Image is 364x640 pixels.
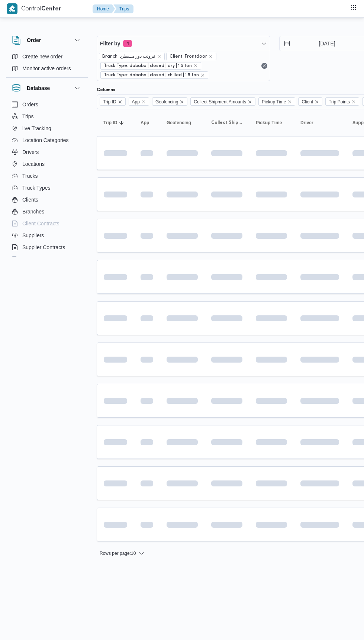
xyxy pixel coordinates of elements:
[287,100,292,104] button: Remove Pickup Time from selection in this group
[100,71,208,79] span: Truck Type: dababa | closed | chilled | 1.5 ton
[152,97,187,106] span: Geofencing
[103,98,116,106] span: Trip ID
[12,36,82,45] button: Order
[280,36,364,51] input: Press the down key to open a popover containing a calendar.
[6,51,88,77] div: Order
[9,122,85,134] button: live Tracking
[123,40,132,47] span: 4 active filters
[351,100,356,104] button: Remove Trip Points from selection in this group
[9,206,85,218] button: Branches
[9,62,85,74] button: Monitor active orders
[260,61,269,70] button: Remove
[302,98,313,106] span: Client
[9,218,85,229] button: Client Contracts
[166,53,216,60] span: Client: Frontdoor
[27,36,41,45] h3: Order
[41,6,61,12] b: Center
[100,549,136,558] span: Rows per page : 10
[329,98,350,106] span: Trip Points
[22,255,41,264] span: Devices
[9,170,85,182] button: Trucks
[22,100,38,109] span: Orders
[9,194,85,206] button: Clients
[22,171,38,180] span: Trucks
[100,97,126,106] span: Trip ID
[170,53,207,60] span: Client: Frontdoor
[22,136,69,145] span: Location Categories
[190,97,255,106] span: Collect Shipment Amounts
[100,117,130,129] button: Trip IDSorted in descending order
[113,4,133,13] button: Trips
[9,146,85,158] button: Drivers
[132,98,140,106] span: App
[9,99,85,110] button: Orders
[27,84,50,93] h3: Database
[155,98,178,106] span: Geofencing
[167,120,191,126] span: Geofencing
[6,99,88,260] div: Database
[297,117,342,129] button: Driver
[209,54,213,59] button: remove selected entity
[119,120,125,126] svg: Sorted in descending order
[103,120,117,126] span: Trip ID; Sorted in descending order
[22,148,39,157] span: Drivers
[315,100,319,104] button: Remove Client from selection in this group
[141,120,149,126] span: App
[22,219,59,228] span: Client Contracts
[180,100,184,104] button: Remove Geofencing from selection in this group
[193,64,198,68] button: remove selected entity
[12,84,82,93] button: Database
[200,73,205,77] button: remove selected entity
[99,53,165,60] span: Branch: فرونت دور مسطرد
[22,52,62,61] span: Create new order
[100,62,201,70] span: Truck Type: dababa | closed | dry | 1.5 ton
[104,62,192,69] span: Truck Type: dababa | closed | dry | 1.5 ton
[300,120,313,126] span: Driver
[258,97,295,106] span: Pickup Time
[22,112,34,121] span: Trips
[164,117,201,129] button: Geofencing
[7,3,17,14] img: X8yXhbKr1z7QwAAAABJRU5ErkJggg==
[104,72,199,78] span: Truck Type: dababa | closed | chilled | 1.5 ton
[325,97,359,106] span: Trip Points
[9,229,85,241] button: Suppliers
[256,120,282,126] span: Pickup Time
[141,100,146,104] button: Remove App from selection in this group
[102,53,155,60] span: Branch: فرونت دور مسطرد
[22,124,51,133] span: live Tracking
[248,100,252,104] button: Remove Collect Shipment Amounts from selection in this group
[22,160,45,168] span: Locations
[253,117,290,129] button: Pickup Time
[118,100,122,104] button: Remove Trip ID from selection in this group
[9,253,85,265] button: Devices
[9,241,85,253] button: Supplier Contracts
[22,243,65,252] span: Supplier Contracts
[22,231,44,240] span: Suppliers
[22,183,50,192] span: Truck Types
[9,134,85,146] button: Location Categories
[22,195,38,204] span: Clients
[211,120,242,126] span: Collect Shipment Amounts
[138,117,156,129] button: App
[129,97,149,106] span: App
[298,97,322,106] span: Client
[100,39,120,48] span: Filter by
[97,36,270,51] button: Filter by4 active filters
[93,4,115,13] button: Home
[22,207,44,216] span: Branches
[97,87,115,93] label: Columns
[9,110,85,122] button: Trips
[9,182,85,194] button: Truck Types
[9,51,85,62] button: Create new order
[97,549,148,558] button: Rows per page:10
[22,64,71,73] span: Monitor active orders
[194,98,246,106] span: Collect Shipment Amounts
[262,98,286,106] span: Pickup Time
[157,54,161,59] button: remove selected entity
[9,158,85,170] button: Locations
